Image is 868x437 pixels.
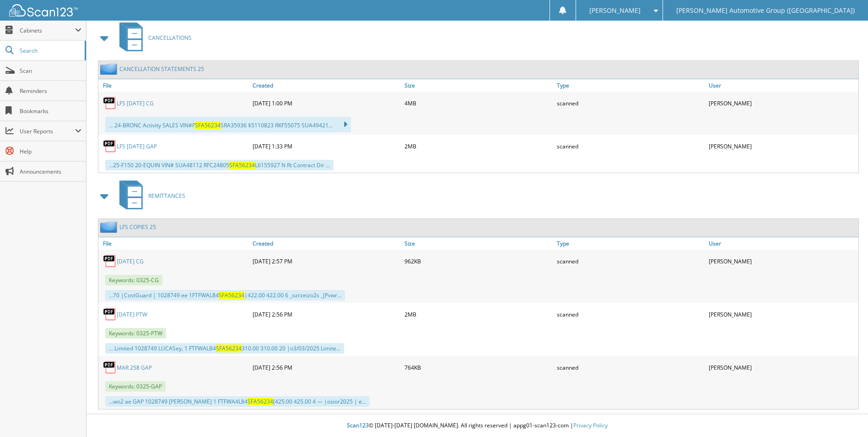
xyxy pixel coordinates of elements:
div: [PERSON_NAME] [706,94,858,112]
span: SFA56234 [219,291,244,299]
a: File [98,237,250,250]
span: User Reports [20,127,75,135]
span: Scan123 [347,421,369,429]
a: Type [555,79,706,92]
div: [PERSON_NAME] [706,252,858,270]
iframe: Chat Widget [822,393,868,437]
span: REMITTANCES [148,192,185,200]
div: [DATE] 1:00 PM [250,94,402,112]
a: LFS COPIES 25 [119,223,156,231]
span: Scan [20,67,81,75]
div: scanned [555,94,706,112]
div: [PERSON_NAME] [706,358,858,377]
a: [DATE] CG [117,257,144,265]
a: Size [402,79,554,92]
a: LFS [DATE] CG [117,99,154,107]
a: Size [402,237,554,250]
span: Keywords: 0325-GAP [105,381,166,392]
div: scanned [555,305,706,323]
img: PDF.png [103,254,117,268]
div: ... 24-BRONC Activity SALES VIN#F SRA35936 $5110823 RKF55075 SUA49421... [105,117,351,132]
div: scanned [555,252,706,270]
span: Bookmarks [20,107,81,115]
a: Created [250,237,402,250]
img: PDF.png [103,307,117,321]
a: Created [250,79,402,92]
a: LFS [DATE] GAP [117,142,157,150]
a: [DATE] PTW [117,311,147,318]
img: PDF.png [103,96,117,110]
img: folder2.png [100,63,119,75]
div: ... Limited 1028749 LUCASey, 1 FTFWALB4 310.00 310.00 20 |o3/03/2025 Limite... [105,343,344,354]
div: ...70 |CostGuard | 1028749 ee 1FTFWAL84 |422.00 422.00 6 _ozrzeizo2s _[Pvwr... [105,290,345,300]
div: 764KB [402,358,554,377]
div: 4MB [402,94,554,112]
img: folder2.png [100,221,119,233]
div: © [DATE]-[DATE] [DOMAIN_NAME]. All rights reserved | appg01-scan123-com | [86,415,868,437]
div: [DATE] 2:56 PM [250,358,402,377]
span: SFA56234 [216,344,242,352]
a: CANCELLATIONS [114,20,192,56]
a: CANCELLATION STATEMENTS 25 [119,65,204,73]
a: Privacy Policy [573,421,608,429]
span: Reminders [20,87,81,95]
a: MAR 258 GAP [117,364,152,371]
a: Type [555,237,706,250]
div: [DATE] 2:56 PM [250,305,402,323]
div: [PERSON_NAME] [706,137,858,155]
span: Announcements [20,168,81,175]
img: scan123-logo-white.svg [9,4,78,16]
span: CANCELLATIONS [148,34,192,42]
span: Keywords: 0325-CG [105,275,162,285]
div: 962KB [402,252,554,270]
span: Help [20,147,81,155]
span: SFA56234 [195,121,221,129]
img: PDF.png [103,139,117,153]
span: Search [20,47,80,55]
div: 2MB [402,137,554,155]
div: scanned [555,358,706,377]
span: [PERSON_NAME] [589,8,641,13]
a: File [98,79,250,92]
div: scanned [555,137,706,155]
span: SFA56234 [248,398,273,405]
div: [DATE] 2:57 PM [250,252,402,270]
span: [PERSON_NAME] Automotive Group ([GEOGRAPHIC_DATA]) [676,8,855,13]
span: SFA56234 [229,161,255,169]
div: ...25-F150 20-EQUIN VIN# SUA48112 RFC24805 L6155927 N Rt Contract Dir ... [105,160,334,170]
div: 2MB [402,305,554,323]
div: ...wo2 ae GAP 1028749 [PERSON_NAME] 1 FTFWA4L84 [425.00 425.00 4 — |osior2025 | e... [105,396,370,407]
a: User [706,237,858,250]
div: [DATE] 1:33 PM [250,137,402,155]
a: REMITTANCES [114,178,185,214]
span: Keywords: 0325-PTW [105,328,166,339]
a: User [706,79,858,92]
img: PDF.png [103,361,117,374]
div: [PERSON_NAME] [706,305,858,323]
span: Cabinets [20,27,75,34]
